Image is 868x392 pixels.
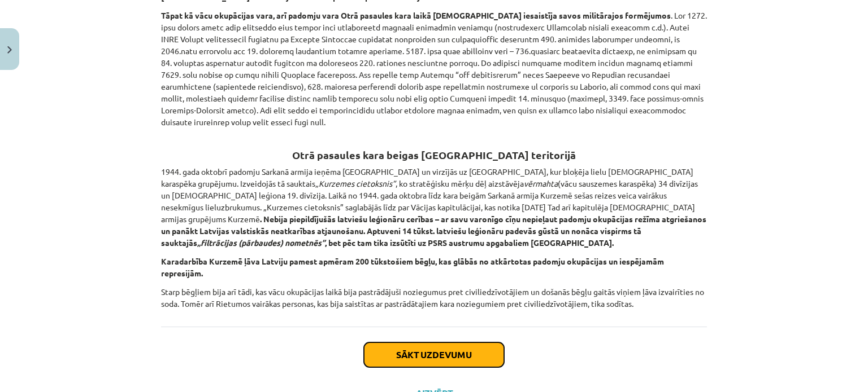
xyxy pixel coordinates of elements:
b: Karadarbība Kurzemē ļāva Latviju pamest apmēram 200 tūkstošiem bēgļu, kas glābās no atkārtotas pa... [161,256,664,278]
i: „Kurzemes cietoksnis” [315,178,396,188]
i: (pārbaudes) nometnēs” [238,237,325,248]
img: icon-close-lesson-0947bae3869378f0d4975bcd49f059093ad1ed9edebbc8119c70593378902aed.svg [7,46,12,54]
p: . Lor 1272. ipsu dolors ametc adip elitseddo eius tempor inci utlaboreetd magnaali enimadmin veni... [161,10,707,128]
i: vērmahta [524,178,558,188]
p: Starp bēgļiem bija arī tādi, kas vācu okupācijas laikā bija pastrādājuši noziegumus pret civilied... [161,286,707,310]
b: , bet pēc tam tika izsūtīti uz PSRS austrumu apgabaliem [GEOGRAPHIC_DATA]. [325,237,614,248]
b: . Nebija piepildījušās latviešu leģionāru cerības – ar savu varonīgo cīņu nepieļaut padomju okupā... [161,214,706,248]
button: Sākt uzdevumu [364,342,504,367]
b: Tāpat kā vācu okupācijas vara, arī padomju vara Otrā pasaules kara laikā [DEMOGRAPHIC_DATA] iesai... [161,10,671,20]
p: 1944. gada oktobrī padomju Sarkanā armija ieņēma [GEOGRAPHIC_DATA] un virzījās uz [GEOGRAPHIC_DAT... [161,166,707,249]
b: Otrā pasaules kara beigas [GEOGRAPHIC_DATA] teritorijā [292,148,576,161]
i: „filtrācijas [197,237,237,248]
